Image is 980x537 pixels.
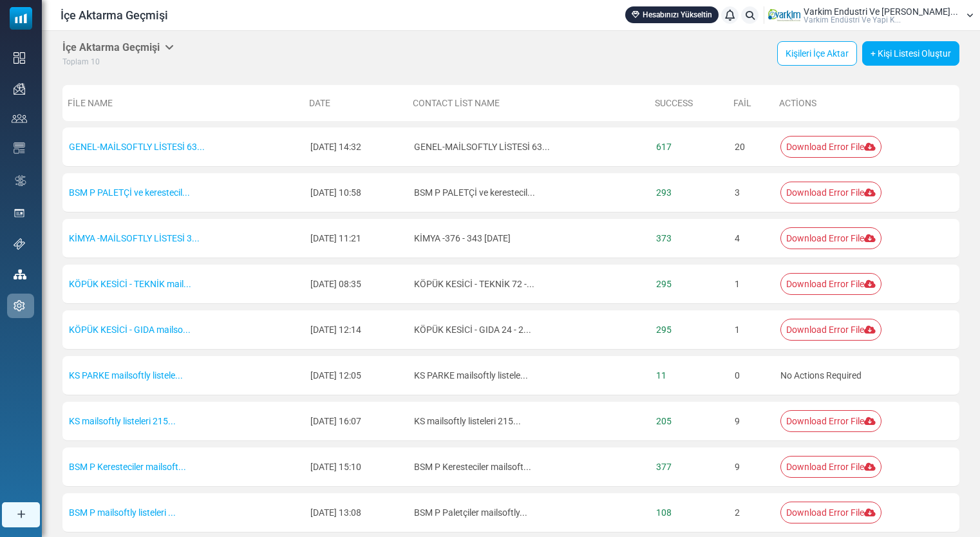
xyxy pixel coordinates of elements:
td: [DATE] 15:10 [304,447,408,487]
td: 11 [650,356,728,395]
a: Success [655,98,693,108]
td: [DATE] 16:07 [304,402,408,441]
span: Varki̇m Endüstri̇ Ve Yapi K... [804,16,901,24]
a: + Kişi Listesi Oluştur [862,41,959,66]
span: GENEL-MAİLSOFTLY LİSTESİ 63... [414,142,550,152]
img: workflow.svg [14,173,28,188]
img: dashboard-icon.svg [14,52,25,64]
span: 10 [91,57,100,66]
a: Download Error File [780,319,881,341]
td: [DATE] 13:08 [304,493,408,532]
span: KÖPÜK KESİCİ - GIDA 24 - 2... [414,325,531,335]
a: Actions [779,98,816,108]
span: KS mailsoftly listeleri 215... [414,416,521,426]
span: KÖPÜK KESİCİ - TEKNİK 72 -... [414,279,534,289]
td: [DATE] 08:35 [304,265,408,304]
td: [DATE] 10:58 [304,173,408,212]
img: contacts-icon.svg [12,114,27,123]
a: BSM P mailsoftly listeleri ... [69,507,176,518]
td: [DATE] 11:21 [304,219,408,258]
td: 373 [650,219,728,258]
span: Toplam [62,57,89,66]
td: 3 [728,173,775,212]
a: Fail [733,98,751,108]
a: Kişileri İçe Aktar [777,41,857,66]
td: 108 [650,493,728,532]
img: landing_pages.svg [14,207,25,219]
span: İçe Aktarma Geçmişi [61,6,168,24]
img: campaigns-icon.png [14,83,25,95]
a: KÖPÜK KESİCİ - TEKNİK mail... [69,279,191,289]
img: support-icon.svg [14,238,25,250]
span: BSM P PALETÇİ ve kerestecil... [414,187,535,198]
a: GENEL-MAİLSOFTLY LİSTESİ 63... [69,142,205,152]
a: Hesabınızı Yükseltin [625,6,719,23]
a: Download Error File [780,456,881,478]
td: 2 [728,493,775,532]
img: mailsoftly_icon_blue_white.svg [10,7,32,30]
td: [DATE] 14:32 [304,127,408,167]
a: Date [309,98,330,108]
a: KS mailsoftly listeleri 215... [69,416,176,426]
td: 9 [728,402,775,441]
span: BSM P Keresteciler mailsoft... [414,462,531,472]
td: [DATE] 12:05 [304,356,408,395]
a: User Logo Varkim Endustri Ve [PERSON_NAME]... Varki̇m Endüstri̇ Ve Yapi K... [768,6,974,25]
a: File Name [68,98,113,108]
td: 295 [650,265,728,304]
a: KİMYA -MAİLSOFTLY LİSTESİ 3... [69,233,200,243]
td: 20 [728,127,775,167]
span: Varkim Endustri Ve [PERSON_NAME]... [804,7,958,16]
a: Download Error File [780,273,881,295]
a: Download Error File [780,136,881,158]
h5: İçe Aktarma Geçmişi [62,41,174,53]
span: KİMYA -376 - 343 [DATE] [414,233,511,243]
span: BSM P Paletçiler mailsoftly... [414,507,527,518]
td: 0 [728,356,775,395]
a: Download Error File [780,410,881,432]
a: Contact List Name [413,98,500,108]
td: 1 [728,310,775,350]
a: BSM P Keresteciler mailsoft... [69,462,186,472]
td: 617 [650,127,728,167]
td: No Actions Required [774,356,959,395]
td: 295 [650,310,728,350]
a: BSM P PALETÇİ ve kerestecil... [69,187,190,198]
a: Download Error File [780,182,881,203]
img: email-templates-icon.svg [14,142,25,154]
a: KS PARKE mailsoftly listele... [69,370,183,381]
td: 205 [650,402,728,441]
td: 1 [728,265,775,304]
img: settings-icon.svg [14,300,25,312]
a: KÖPÜK KESİCİ - GIDA mailso... [69,325,191,335]
td: 9 [728,447,775,487]
a: Download Error File [780,502,881,523]
span: KS PARKE mailsoftly listele... [414,370,528,381]
a: Download Error File [780,227,881,249]
img: User Logo [768,6,800,25]
td: 4 [728,219,775,258]
td: [DATE] 12:14 [304,310,408,350]
td: 377 [650,447,728,487]
td: 293 [650,173,728,212]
